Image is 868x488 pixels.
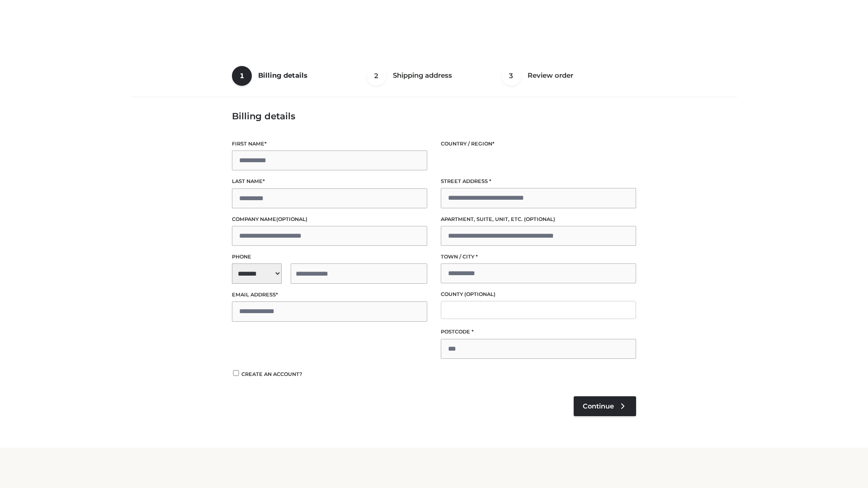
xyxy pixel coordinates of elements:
[441,290,636,299] label: County
[441,328,636,336] label: Postcode
[232,140,427,148] label: First name
[232,177,427,186] label: Last name
[583,402,614,410] span: Continue
[441,140,636,148] label: Country / Region
[232,111,636,122] h3: Billing details
[441,177,636,186] label: Street address
[232,215,427,224] label: Company name
[441,253,636,261] label: Town / City
[464,291,495,297] span: (optional)
[232,291,427,299] label: Email address
[574,396,636,416] a: Continue
[241,371,302,377] span: Create an account?
[232,370,240,376] input: Create an account?
[276,216,307,222] span: (optional)
[441,215,636,224] label: Apartment, suite, unit, etc.
[232,253,427,261] label: Phone
[524,216,555,222] span: (optional)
